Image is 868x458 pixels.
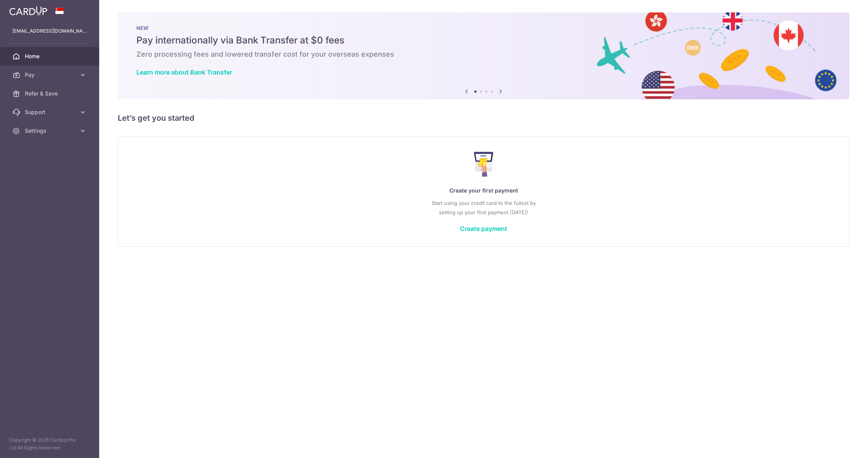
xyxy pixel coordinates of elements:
[25,90,76,97] span: Refer & Save
[460,225,507,232] a: Create payment
[136,50,831,59] h6: Zero processing fees and lowered transfer cost for your overseas expenses
[12,27,87,35] p: [EMAIL_ADDRESS][DOMAIN_NAME]
[25,71,76,79] span: Pay
[136,34,831,47] h5: Pay internationally via Bank Transfer at $0 fees
[118,12,849,99] img: Bank transfer banner
[25,52,76,60] span: Home
[25,108,76,116] span: Support
[118,112,849,124] h5: Let’s get you started
[25,127,76,135] span: Settings
[134,198,834,217] p: Start using your credit card to the fullest by setting up your first payment [DATE]!
[136,25,831,31] p: NEW
[134,186,834,195] p: Create your first payment
[9,6,47,16] img: CardUp
[474,152,494,177] img: Make Payment
[136,68,232,76] a: Learn more about Bank Transfer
